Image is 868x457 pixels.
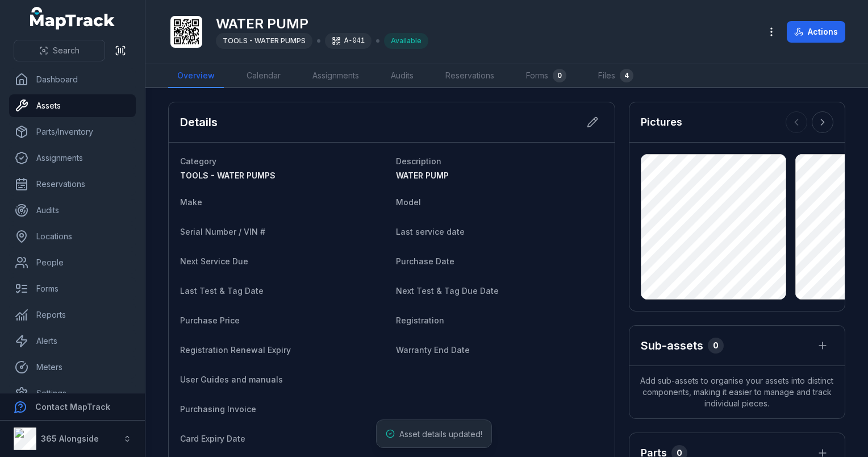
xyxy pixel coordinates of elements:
a: Alerts [9,330,136,352]
div: 0 [553,69,566,82]
span: Serial Number / VIN # [180,227,265,236]
a: Forms0 [517,64,575,88]
a: Assignments [303,64,368,88]
h1: WATER PUMP [216,15,428,33]
span: Purchasing Invoice [180,404,256,414]
a: People [9,251,136,274]
a: MapTrack [30,7,115,30]
span: Warranty End Date [396,345,470,355]
span: Card Expiry Date [180,434,245,443]
span: Registration [396,315,444,325]
span: Description [396,156,441,166]
span: Model [396,197,421,207]
a: Assignments [9,147,136,169]
h2: Sub-assets [641,338,703,354]
a: Forms [9,277,136,300]
button: Actions [787,21,845,43]
a: Settings [9,382,136,405]
span: Last service date [396,227,465,236]
a: Audits [382,64,423,88]
a: Overview [168,64,224,88]
span: Purchase Price [180,315,240,325]
a: Reports [9,304,136,326]
span: Next Service Due [180,256,248,266]
a: Reservations [9,173,136,196]
div: A-041 [325,33,372,49]
span: Make [180,197,202,207]
span: Add sub-assets to organise your assets into distinct components, making it easier to manage and t... [629,366,845,418]
span: Next Test & Tag Due Date [396,286,499,296]
a: Dashboard [9,68,136,91]
a: Audits [9,199,136,222]
span: Purchase Date [396,256,454,266]
h2: Details [180,114,218,130]
strong: Contact MapTrack [35,402,110,412]
a: Files4 [589,64,642,88]
a: Reservations [436,64,503,88]
button: Search [14,40,105,61]
span: Search [53,45,80,56]
div: 4 [620,69,633,82]
span: Last Test & Tag Date [180,286,264,296]
a: Assets [9,94,136,117]
span: Category [180,156,216,166]
a: Locations [9,225,136,248]
strong: 365 Alongside [41,434,99,443]
span: WATER PUMP [396,171,449,180]
div: 0 [708,338,724,354]
span: TOOLS - WATER PUMPS [223,36,306,45]
a: Parts/Inventory [9,121,136,143]
a: Meters [9,356,136,379]
span: TOOLS - WATER PUMPS [180,171,276,180]
div: Available [384,33,428,49]
a: Calendar [237,64,290,88]
span: Registration Renewal Expiry [180,345,291,355]
span: Asset details updated! [399,429,482,439]
h3: Pictures [641,114,682,130]
span: User Guides and manuals [180,375,283,384]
